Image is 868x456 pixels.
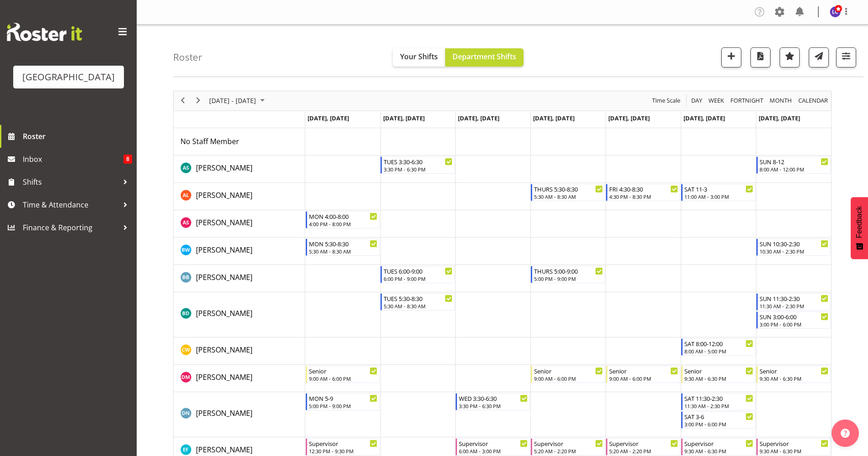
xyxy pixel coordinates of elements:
[750,47,770,67] button: Download a PDF of the roster according to the set date range.
[756,438,831,456] div: Earl Foran"s event - Supervisor Begin From Sunday, October 19, 2025 at 9:30:00 AM GMT+13:00 Ends ...
[855,206,863,238] span: Feedback
[721,47,741,67] button: Add a new shift
[380,156,455,174] div: Ajay Smith"s event - TUES 3:30-6:30 Begin From Tuesday, October 14, 2025 at 3:30:00 PM GMT+13:00 ...
[534,193,603,200] div: 5:30 AM - 8:30 AM
[756,238,831,256] div: Ben Wyatt"s event - SUN 10:30-2:30 Begin From Sunday, October 19, 2025 at 10:30:00 AM GMT+13:00 E...
[306,438,380,456] div: Earl Foran"s event - Supervisor Begin From Monday, October 13, 2025 at 12:30:00 PM GMT+13:00 Ends...
[208,95,257,106] span: [DATE] - [DATE]
[177,95,189,106] button: Previous
[456,393,530,410] div: Drew Nielsen"s event - WED 3:30-6:30 Begin From Wednesday, October 15, 2025 at 3:30:00 PM GMT+13:...
[797,95,830,106] button: Month
[306,393,380,410] div: Drew Nielsen"s event - MON 5-9 Begin From Monday, October 13, 2025 at 5:00:00 PM GMT+13:00 Ends A...
[809,47,829,67] button: Send a list of all shifts for the selected filtered period to all rostered employees.
[534,275,603,282] div: 5:00 PM - 9:00 PM
[196,190,252,201] a: [PERSON_NAME]
[651,95,682,106] button: Time Scale
[196,344,252,355] a: [PERSON_NAME]
[836,47,856,67] button: Filter Shifts
[681,393,755,410] div: Drew Nielsen"s event - SAT 11:30-2:30 Begin From Saturday, October 18, 2025 at 11:30:00 AM GMT+13...
[684,439,753,448] div: Supervisor
[759,114,800,122] span: [DATE], [DATE]
[708,95,725,106] span: Week
[769,95,793,106] span: Month
[23,198,118,212] span: Time & Attendance
[456,438,530,456] div: Earl Foran"s event - Supervisor Begin From Wednesday, October 15, 2025 at 6:00:00 AM GMT+13:00 En...
[196,217,252,228] a: [PERSON_NAME]
[609,184,678,193] div: FRI 4:30-8:30
[384,275,452,282] div: 6:00 PM - 9:00 PM
[690,95,703,106] span: Day
[400,52,438,62] span: Your Shifts
[22,70,115,84] div: [GEOGRAPHIC_DATA]
[23,152,123,166] span: Inbox
[459,402,528,409] div: 3:30 PM - 6:30 PM
[384,166,452,173] div: 3:30 PM - 6:30 PM
[681,366,755,383] div: Devon Morris-Brown"s event - Senior Begin From Saturday, October 18, 2025 at 9:30:00 AM GMT+13:00...
[192,95,205,106] button: Next
[459,394,528,403] div: WED 3:30-6:30
[756,311,831,329] div: Braedyn Dykes"s event - SUN 3:00-6:00 Begin From Sunday, October 19, 2025 at 3:00:00 PM GMT+13:00...
[707,95,726,106] button: Timeline Week
[684,347,753,355] div: 8:00 AM - 5:00 PM
[309,447,378,455] div: 12:30 PM - 9:30 PM
[452,52,516,62] span: Department Shifts
[651,95,681,106] span: Time Scale
[760,447,828,455] div: 9:30 AM - 6:30 PM
[196,272,252,283] a: [PERSON_NAME]
[760,248,828,255] div: 10:30 AM - 2:30 PM
[797,95,829,106] span: calendar
[760,312,828,321] div: SUN 3:00-6:00
[458,114,499,122] span: [DATE], [DATE]
[760,439,828,448] div: Supervisor
[306,238,380,256] div: Ben Wyatt"s event - MON 5:30-8:30 Begin From Monday, October 13, 2025 at 5:30:00 AM GMT+13:00 End...
[760,321,828,328] div: 3:00 PM - 6:00 PM
[384,302,452,310] div: 5:30 AM - 8:30 AM
[760,166,828,173] div: 8:00 AM - 12:00 PM
[683,114,725,122] span: [DATE], [DATE]
[196,345,252,355] span: [PERSON_NAME]
[459,439,528,448] div: Supervisor
[174,155,305,183] td: Ajay Smith resource
[690,95,704,106] button: Timeline Day
[760,302,828,310] div: 11:30 AM - 2:30 PM
[531,266,605,283] div: Bradley Barton"s event - THURS 5:00-9:00 Begin From Thursday, October 16, 2025 at 5:00:00 PM GMT+...
[196,445,252,455] span: [PERSON_NAME]
[534,184,603,193] div: THURS 5:30-8:30
[608,114,650,122] span: [DATE], [DATE]
[606,438,680,456] div: Earl Foran"s event - Supervisor Begin From Friday, October 17, 2025 at 5:20:00 AM GMT+13:00 Ends ...
[309,248,378,255] div: 5:30 AM - 8:30 AM
[534,439,603,448] div: Supervisor
[175,91,190,110] div: previous period
[380,293,455,311] div: Braedyn Dykes"s event - TUES 5:30-8:30 Begin From Tuesday, October 14, 2025 at 5:30:00 AM GMT+13:...
[534,375,603,382] div: 9:00 AM - 6:00 PM
[684,193,753,200] div: 11:00 AM - 3:00 PM
[534,266,603,275] div: THURS 5:00-9:00
[760,157,828,166] div: SUN 8-12
[531,366,605,383] div: Devon Morris-Brown"s event - Senior Begin From Thursday, October 16, 2025 at 9:00:00 AM GMT+13:00...
[684,184,753,193] div: SAT 11-3
[196,272,252,282] span: [PERSON_NAME]
[380,266,455,283] div: Bradley Barton"s event - TUES 6:00-9:00 Begin From Tuesday, October 14, 2025 at 6:00:00 PM GMT+13...
[23,221,118,234] span: Finance & Reporting
[196,308,252,318] span: [PERSON_NAME]
[445,48,524,67] button: Department Shifts
[196,308,252,319] a: [PERSON_NAME]
[681,438,755,456] div: Earl Foran"s event - Supervisor Begin From Saturday, October 18, 2025 at 9:30:00 AM GMT+13:00 End...
[681,338,755,356] div: Cain Wilson"s event - SAT 8:00-12:00 Begin From Saturday, October 18, 2025 at 8:00:00 AM GMT+13:0...
[384,157,452,166] div: TUES 3:30-6:30
[196,190,252,200] span: [PERSON_NAME]
[309,439,378,448] div: Supervisor
[196,444,252,455] a: [PERSON_NAME]
[173,52,202,62] h4: Roster
[684,339,753,348] div: SAT 8:00-12:00
[196,372,252,382] span: [PERSON_NAME]
[309,239,378,248] div: MON 5:30-8:30
[196,218,252,228] span: [PERSON_NAME]
[729,95,765,106] button: Fortnight
[180,136,239,146] span: No Staff Member
[174,183,305,210] td: Alex Laverty resource
[606,184,680,201] div: Alex Laverty"s event - FRI 4:30-8:30 Begin From Friday, October 17, 2025 at 4:30:00 PM GMT+13:00 ...
[756,156,831,174] div: Ajay Smith"s event - SUN 8-12 Begin From Sunday, October 19, 2025 at 8:00:00 AM GMT+13:00 Ends At...
[760,239,828,248] div: SUN 10:30-2:30
[309,402,378,409] div: 5:00 PM - 9:00 PM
